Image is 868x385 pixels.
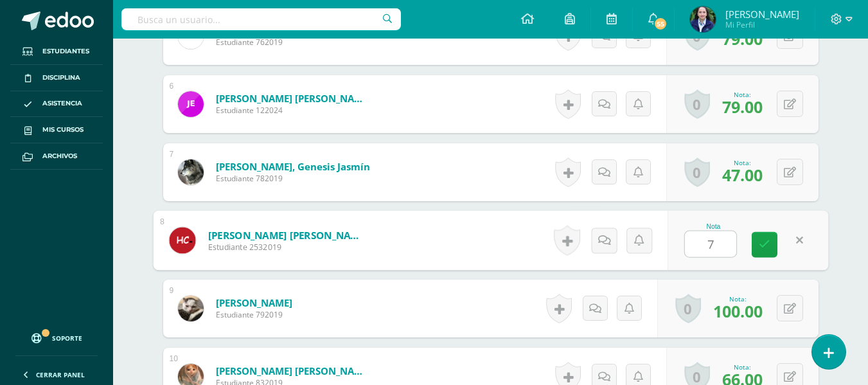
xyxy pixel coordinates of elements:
a: Asistencia [10,91,103,118]
span: Mi Perfil [725,19,799,30]
span: Mis cursos [42,125,84,135]
span: 79.00 [722,28,763,49]
a: [PERSON_NAME] [PERSON_NAME] [208,228,366,242]
a: 0 [675,294,701,323]
div: Nota: [722,158,763,167]
span: Estudiante 782019 [216,173,370,184]
div: Nota: [713,294,763,303]
div: Nota [684,223,743,230]
a: Archivos [10,143,103,170]
span: Estudiante 122024 [216,105,370,116]
img: a5d63cdc74e138912f6f83a51d25c2c2.png [178,159,204,185]
img: 28215324fed8cf506471dec4bcf13dc7.png [178,91,204,117]
a: Estudiantes [10,39,103,65]
a: [PERSON_NAME] [PERSON_NAME] [216,364,370,377]
img: 4fa3aaaeff0604a3658476fa701f6bd6.png [178,296,204,321]
span: 100.00 [713,300,763,322]
span: Cerrar panel [36,370,85,379]
span: 79.00 [722,96,763,118]
a: 0 [684,89,710,119]
span: Archivos [42,151,77,161]
span: Estudiantes [42,46,89,57]
span: [PERSON_NAME] [725,8,799,21]
a: [PERSON_NAME], Genesis Jasmín [216,160,370,173]
a: 0 [684,157,710,187]
span: Disciplina [42,73,80,83]
input: 0-100.0 [685,231,736,257]
input: Busca un usuario... [121,8,401,30]
img: 381c161aa04f9ea8baa001c8ef3cbafa.png [690,6,716,32]
a: Mis cursos [10,117,103,143]
img: dc6cf8174510241f92a8c20a21f85b5a.png [169,227,195,253]
span: 55 [653,17,668,31]
a: [PERSON_NAME] [216,296,292,309]
div: Nota: [722,90,763,99]
a: Soporte [15,321,98,352]
div: Nota: [722,363,763,372]
span: Asistencia [42,98,82,109]
a: Disciplina [10,65,103,91]
span: Estudiante 762019 [216,37,370,48]
span: Soporte [52,334,82,343]
span: 47.00 [722,164,763,186]
a: [PERSON_NAME] [PERSON_NAME] [216,92,370,105]
span: Estudiante 792019 [216,309,292,320]
span: Estudiante 2532019 [208,242,366,253]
